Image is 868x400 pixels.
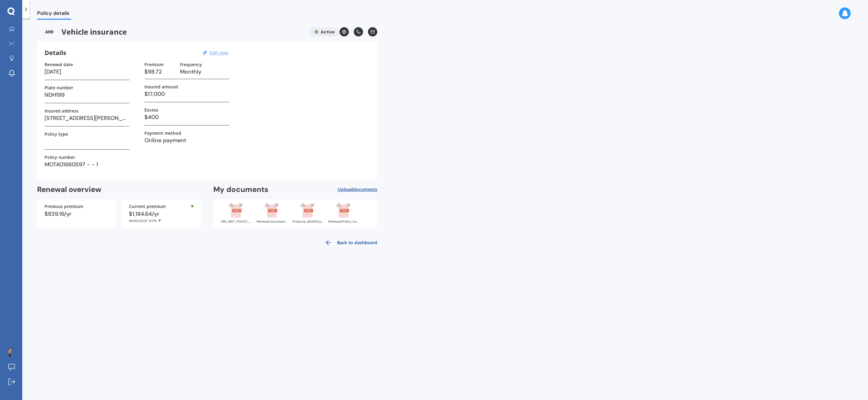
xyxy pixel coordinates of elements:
div: Renewed Policy Correspondence - M0015404543.pdf [328,220,359,223]
div: Current premium [129,204,194,209]
h3: $400 [144,113,229,122]
div: $839.16/yr [45,211,109,217]
h3: [DATE] [45,67,130,76]
h3: [STREET_ADDRESS][PERSON_NAME] [45,113,130,123]
label: Policy number [45,155,75,160]
label: Renewal date [45,62,73,67]
div: AMI_MOT_POLICY_SCHEDULE_MOTA01660597_20250925120605103.pdf [221,220,252,223]
button: Edit now [208,50,230,56]
h3: $17,000 [144,89,229,99]
h3: $98.72 [144,67,175,76]
h3: Monthly [180,67,229,76]
label: Payment method [144,130,181,136]
h3: MOTA01660597 - - 1 [45,160,130,169]
span: INCREASE OF [129,219,148,223]
div: Protecta_823302.pdf [293,220,323,223]
span: Policy details [37,10,71,19]
h3: NDH199 [45,90,130,100]
h2: Renewal overview [37,185,201,194]
label: Premium [144,62,164,67]
button: Uploaddocuments [338,185,377,194]
label: Insured address [45,108,79,113]
img: ACg8ocLQ1D9FJqLaps24MHuMr0e5cRFqq_KMBOS6rxllYiheofCglG4EQw=s96-c [7,347,16,357]
span: Vehicle insurance [37,27,305,36]
div: Renewal Document - MVI (Assurant).PDF [257,220,288,223]
label: Insured amount [144,84,178,89]
div: $1,184.64/yr [129,211,194,223]
label: Frequency [180,62,202,67]
span: documents [353,186,377,192]
label: Policy type [45,131,68,137]
img: AMI-text-1.webp [37,27,62,36]
h3: Details [45,49,66,57]
label: Plate number [45,85,73,90]
label: Excess [144,107,158,113]
u: Edit now [210,50,228,56]
span: Upload [338,187,377,192]
div: Previous premium [45,204,109,209]
a: Back to dashboard [321,235,377,250]
h2: My documents [213,185,268,194]
span: 41.17% [148,219,157,223]
h3: Online payment [144,136,229,145]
